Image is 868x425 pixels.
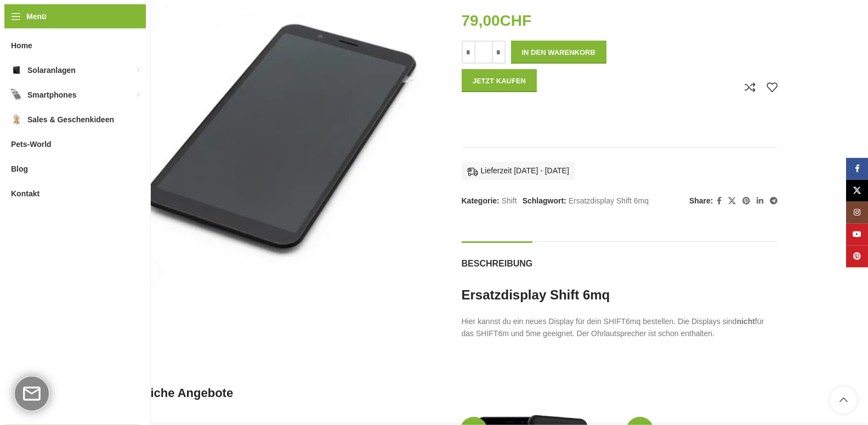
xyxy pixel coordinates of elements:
a: Pinterest Social Link [739,194,753,208]
a: Instagram Social Link [846,202,868,224]
div: Lieferzeit [DATE] - [DATE] [462,162,575,179]
a: Shift [502,196,517,205]
span: Sales & Geschenkideen [27,110,114,129]
button: Jetzt kaufen [462,69,537,92]
span: Home [11,36,32,55]
a: X Social Link [846,180,868,202]
span: Kategorie: [462,196,500,205]
span: Share: [689,195,713,207]
span: Blog [11,159,28,179]
span: Beschreibung [462,258,533,269]
a: Facebook Social Link [713,194,725,208]
span: Schlagwort: [523,196,566,205]
img: Sales & Geschenkideen [11,114,22,125]
strong: nicht [736,317,754,326]
p: Hier kannst du ein neues Display für dein SHIFT6mq bestellen. Die Displays sind für das SHIFT6m u... [462,315,778,340]
span: Pets-World [11,134,52,154]
span: Kontakt [11,184,39,203]
iframe: Sicherer Rahmen für schnelle Bezahlvorgänge [459,98,616,128]
span: Menü [26,10,47,22]
a: Scroll to top button [830,387,857,414]
span: Solaranlagen [27,60,76,80]
span: Ähnliche Angebote [124,385,234,402]
a: Ersatzdisplay Shift 6mq [569,196,649,205]
a: X Social Link [725,194,739,208]
a: YouTube Social Link [846,224,868,246]
button: In den Warenkorb [511,41,606,64]
img: Smartphones [11,89,22,100]
a: Telegram Social Link [767,194,781,208]
a: Pinterest Social Link [846,246,868,268]
a: Facebook Social Link [846,158,868,180]
span: Smartphones [27,85,76,105]
a: LinkedIn Social Link [753,194,767,208]
bdi: 79,00 [462,12,532,29]
img: Solaranlagen [11,65,22,76]
span: CHF [500,12,532,29]
input: Produktmenge [475,41,492,64]
h2: Ersatzdisplay Shift 6mq [462,286,778,304]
